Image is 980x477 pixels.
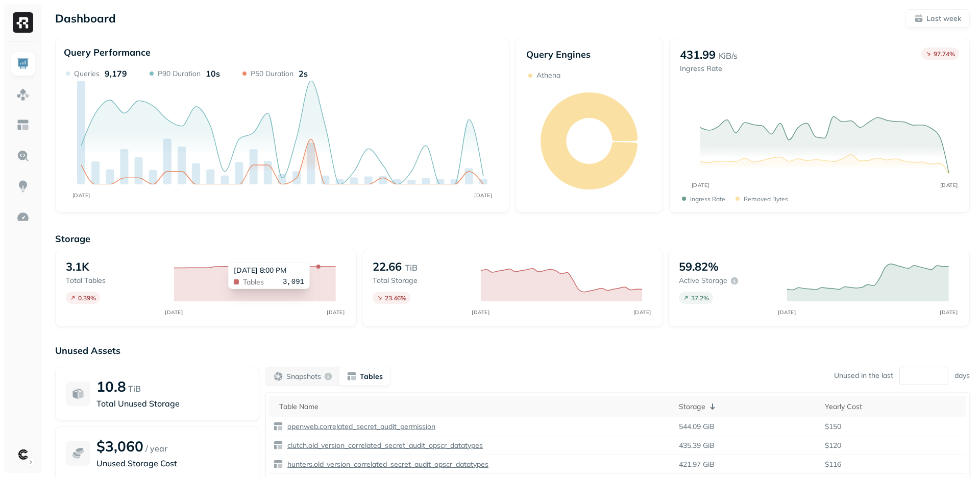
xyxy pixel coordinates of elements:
[286,372,321,381] p: Snapshots
[64,46,151,58] p: Query Performance
[55,345,970,356] p: Unused Assets
[16,149,30,162] img: Query Explorer
[385,294,406,302] p: 23.46 %
[285,422,435,432] p: openweb.correlated_secret_audit_permission
[679,460,715,469] p: 421.97 GiB
[940,309,958,315] tspan: [DATE]
[633,309,651,315] tspan: [DATE]
[373,259,402,274] p: 22.66
[66,276,164,285] p: Total tables
[536,70,560,80] p: Athena
[373,276,471,285] p: Total storage
[679,276,727,285] p: Active storage
[690,195,725,203] p: Ingress Rate
[55,233,970,245] p: Storage
[78,294,96,302] p: 0.39 %
[206,68,220,79] p: 10s
[105,68,127,79] p: 9,179
[934,50,955,58] p: 97.74 %
[405,261,418,274] p: TiB
[55,11,116,26] p: Dashboard
[128,383,141,395] p: TiB
[285,460,488,469] p: hunters.old_version_correlated_secret_audit_opscr_datatypes
[285,441,483,450] p: clutch.old_version_correlated_secret_audit_opscr_datatypes
[96,457,249,469] p: Unused Storage Cost
[926,14,961,23] p: Last week
[474,192,492,199] tspan: [DATE]
[825,402,962,412] div: Yearly Cost
[825,460,962,469] p: $116
[165,309,183,315] tspan: [DATE]
[273,459,283,469] img: table
[158,69,201,79] p: P90 Duration
[834,371,893,380] p: Unused in the last
[16,447,30,462] img: Clutch
[273,440,283,450] img: table
[940,182,958,188] tspan: [DATE]
[16,210,30,224] img: Optimization
[679,441,715,450] p: 435.39 GiB
[283,422,435,432] a: openweb.correlated_secret_audit_permission
[74,69,100,79] p: Queries
[825,422,962,432] p: $150
[273,421,283,432] img: table
[13,12,33,33] img: Ryft
[719,50,738,62] p: KiB/s
[679,259,719,274] p: 59.82%
[905,9,970,28] button: Last week
[679,400,816,413] div: Storage
[72,192,90,199] tspan: [DATE]
[96,437,143,455] p: $3,060
[954,371,970,380] p: days
[691,182,709,188] tspan: [DATE]
[96,397,249,410] p: Total Unused Storage
[472,309,489,315] tspan: [DATE]
[279,402,671,412] div: Table Name
[360,372,383,381] p: Tables
[16,118,30,132] img: Asset Explorer
[680,47,716,62] p: 431.99
[679,422,715,432] p: 544.09 GiB
[283,441,483,450] a: clutch.old_version_correlated_secret_audit_opscr_datatypes
[744,195,788,203] p: Removed bytes
[16,57,30,70] img: Dashboard
[299,68,308,79] p: 2s
[251,69,293,79] p: P50 Duration
[16,180,30,193] img: Insights
[680,64,738,74] p: Ingress Rate
[691,294,709,302] p: 37.2 %
[145,442,167,455] p: / year
[778,309,796,315] tspan: [DATE]
[16,88,30,101] img: Assets
[526,49,652,60] p: Query Engines
[96,377,126,395] p: 10.8
[66,259,89,274] p: 3.1K
[327,309,345,315] tspan: [DATE]
[825,441,962,450] p: $120
[283,460,488,469] a: hunters.old_version_correlated_secret_audit_opscr_datatypes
